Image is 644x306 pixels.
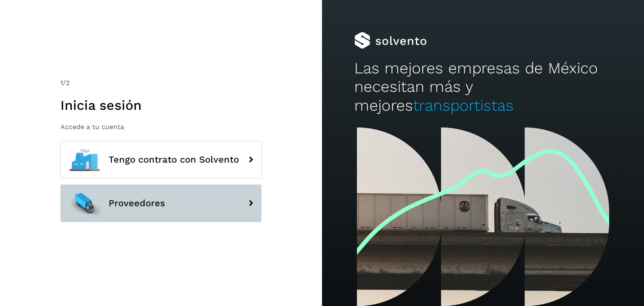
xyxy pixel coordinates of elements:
span: transportistas [413,96,514,114]
span: Tengo contrato con Solvento [109,155,239,165]
span: Proveedores [109,198,165,208]
div: /2 [60,78,262,88]
button: Tengo contrato con Solvento [60,141,262,179]
span: 1 [60,79,63,87]
button: Proveedores [60,184,262,222]
h1: Inicia sesión [60,97,262,113]
p: Accede a tu cuenta [60,123,262,131]
h2: Las mejores empresas de México necesitan más y mejores [354,59,612,115]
